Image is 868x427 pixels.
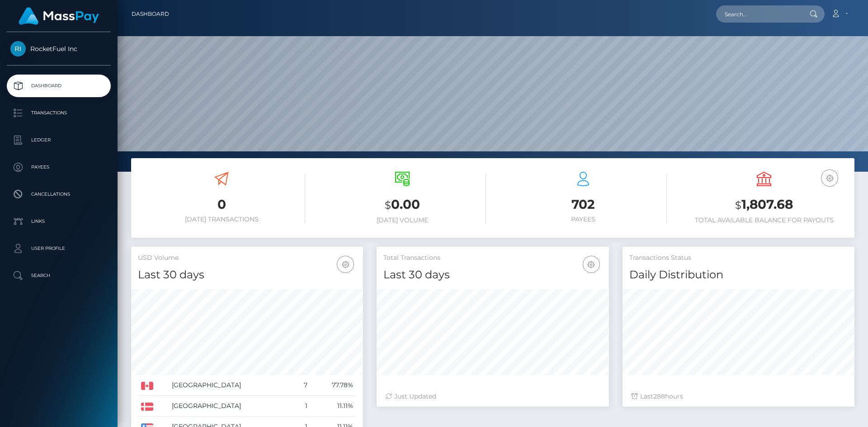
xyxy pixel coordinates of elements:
[385,199,391,211] small: $
[10,242,107,255] p: User Profile
[632,392,845,401] div: Last hours
[141,382,153,390] img: CA.png
[10,269,107,282] p: Search
[500,196,667,213] h3: 702
[138,267,356,283] h4: Last 30 days
[680,196,848,214] h3: 1,807.68
[10,133,107,147] p: Ledger
[7,45,111,53] span: RocketFuel Inc
[132,5,169,23] a: Dashboard
[294,375,311,396] td: 7
[7,210,111,233] a: Links
[311,396,356,417] td: 11.11%
[629,253,848,263] h5: Transactions Status
[680,216,848,224] h6: Total Available Balance for Payouts
[7,237,111,260] a: User Profile
[735,199,741,211] small: $
[10,106,107,120] p: Transactions
[7,183,111,206] a: Cancellations
[138,216,305,223] h6: [DATE] Transactions
[10,160,107,174] p: Payees
[629,267,848,283] h4: Daily Distribution
[138,196,305,213] h3: 0
[169,396,294,417] td: [GEOGRAPHIC_DATA]
[141,403,153,411] img: DK.png
[386,392,599,401] div: Just Updated
[7,102,111,124] a: Transactions
[7,75,111,97] a: Dashboard
[319,196,486,214] h3: 0.00
[10,188,107,201] p: Cancellations
[169,375,294,396] td: [GEOGRAPHIC_DATA]
[10,79,107,93] p: Dashboard
[311,375,356,396] td: 77.78%
[294,396,311,417] td: 1
[7,129,111,151] a: Ledger
[19,7,99,25] img: MassPay Logo
[319,216,486,224] h6: [DATE] Volume
[10,41,26,56] img: RocketFuel Inc
[7,264,111,287] a: Search
[7,156,111,178] a: Payees
[138,253,356,263] h5: USD Volume
[383,253,602,263] h5: Total Transactions
[500,216,667,223] h6: Payees
[10,215,107,228] p: Links
[653,392,665,400] span: 288
[716,5,801,23] input: Search...
[383,267,602,283] h4: Last 30 days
